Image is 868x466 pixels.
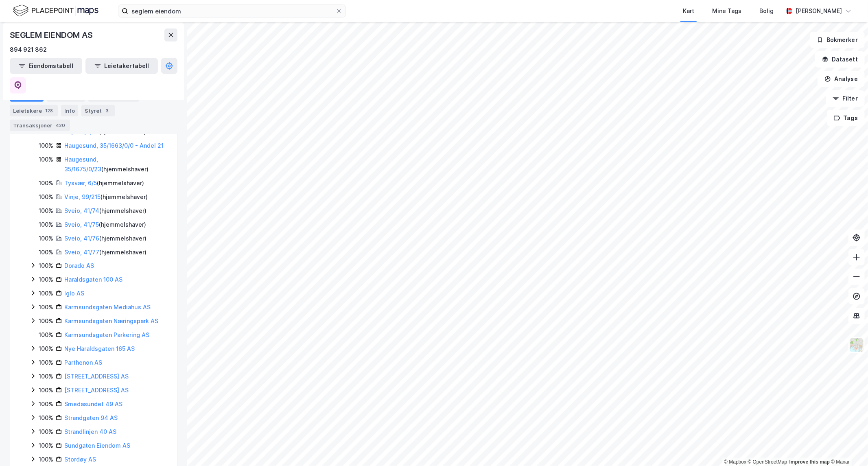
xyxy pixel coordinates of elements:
a: Mapbox [724,459,746,465]
button: Eiendomstabell [10,58,82,74]
iframe: Chat Widget [827,427,868,466]
div: 100% [39,441,53,451]
a: Karmsundsgaten Mediahus AS [64,304,151,311]
button: Leietakertabell [85,58,158,74]
div: [PERSON_NAME] [796,6,842,16]
div: SEGLEM EIENDOM AS [10,28,94,42]
img: Z [849,337,864,353]
div: Leietakere [10,105,58,116]
div: 100% [39,155,53,164]
div: 100% [39,413,53,423]
div: 100% [39,330,53,340]
div: 100% [39,192,53,202]
a: Haraldsgaten 100 AS [64,276,122,283]
a: Karmsundsgaten Parkering AS [64,331,149,338]
div: 100% [39,206,53,216]
div: 100% [39,289,53,298]
div: 100% [39,234,53,243]
div: 894 921 862 [10,45,47,55]
a: Strandgaten 94 AS [64,414,118,421]
div: ( hjemmelshaver ) [64,155,167,174]
a: Karmsundsgaten Næringspark AS [64,317,158,324]
div: 100% [39,247,53,257]
button: Tags [827,110,865,126]
a: OpenStreetMap [748,459,787,465]
img: logo.f888ab2527a4732fd821a326f86c7f29.svg [13,4,98,18]
div: 100% [39,344,53,354]
a: [STREET_ADDRESS] AS [64,387,129,394]
div: Styret [81,105,115,116]
div: 100% [39,455,53,464]
div: 100% [39,385,53,395]
div: Info [61,105,78,116]
div: 100% [39,302,53,312]
a: Sundgaten Eiendom AS [64,442,130,449]
a: [STREET_ADDRESS] AS [64,373,129,380]
a: Parthenon AS [64,359,102,366]
div: Bolig [759,6,774,16]
div: 3 [103,107,112,115]
div: 100% [39,178,53,188]
div: 100% [39,261,53,271]
input: Søk på adresse, matrikkel, gårdeiere, leietakere eller personer [128,5,336,17]
div: Mine Tags [712,6,741,16]
a: Vinje, 99/215 [64,193,101,200]
div: 128 [44,107,55,115]
button: Bokmerker [810,32,865,48]
div: Kontrollprogram for chat [827,427,868,466]
a: Iglo AS [64,290,84,297]
div: ( hjemmelshaver ) [64,220,146,230]
div: 100% [39,427,53,437]
div: ( hjemmelshaver ) [64,234,146,243]
a: Sveio, 41/76 [64,235,99,242]
div: Kart [683,6,694,16]
button: Filter [826,90,865,107]
a: Sveio, 41/75 [64,221,99,228]
button: Analyse [818,71,865,87]
a: Strandlinjen 40 AS [64,428,116,435]
a: Dorado AS [64,262,94,269]
button: Datasett [815,51,865,68]
div: ( hjemmelshaver ) [64,247,146,257]
div: 100% [39,275,53,284]
div: 100% [39,399,53,409]
a: Haugesund, 35/1675/0/23 [64,156,101,173]
div: ( hjemmelshaver ) [64,206,146,216]
a: Stordøy AS [64,456,96,463]
a: Nye Haraldsgaten 165 AS [64,345,135,352]
div: Transaksjoner [10,120,70,131]
div: 420 [54,121,67,129]
div: 100% [39,220,53,230]
a: Sveio, 41/74 [64,207,99,214]
a: Smedasundet 49 AS [64,400,122,407]
div: ( hjemmelshaver ) [64,178,144,188]
a: Sveio, 41/77 [64,249,99,256]
a: Tysvær, 6/5 [64,179,97,186]
a: Haugesund, 35/1663/0/0 - Andel 21 [64,142,164,149]
a: Improve this map [789,459,830,465]
div: 100% [39,372,53,381]
div: ( hjemmelshaver ) [64,192,148,202]
div: 100% [39,316,53,326]
div: 100% [39,358,53,368]
div: 100% [39,141,53,151]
